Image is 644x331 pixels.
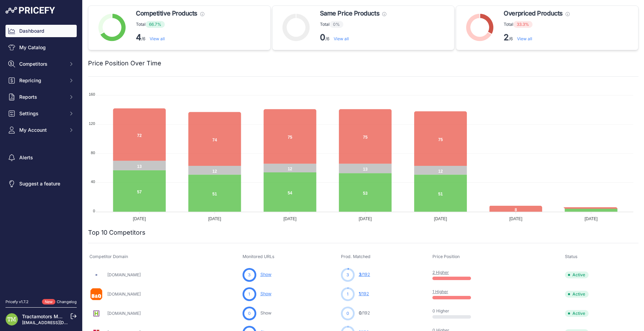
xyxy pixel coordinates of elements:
span: 0 [359,310,362,316]
span: Status [565,254,578,259]
span: 0 [248,310,251,317]
span: Repricing [19,77,64,84]
span: Competitive Products [136,9,197,18]
span: 3 [346,272,349,278]
span: Prod. Matched [341,254,371,259]
a: View all [334,36,349,41]
a: [DOMAIN_NAME] [107,291,141,297]
span: My Account [19,127,64,134]
span: Monitored URLs [243,254,275,259]
span: Competitors [19,61,64,67]
tspan: 40 [91,180,95,184]
button: Competitors [6,58,77,70]
tspan: [DATE] [359,216,372,221]
tspan: 80 [91,151,95,155]
a: 3/192 [359,272,370,277]
span: Active [565,271,589,278]
div: Pricefy v1.7.2 [6,299,29,305]
button: My Account [6,124,77,136]
a: 0/192 [359,310,370,316]
p: /6 [504,32,569,43]
tspan: 0 [93,209,95,213]
a: Show [260,291,271,296]
a: View all [150,36,165,41]
a: Alerts [6,151,77,164]
button: Settings [6,107,77,120]
span: Same Price Products [320,9,379,18]
tspan: [DATE] [133,216,146,221]
img: Pricefy Logo [6,7,55,14]
tspan: [DATE] [434,216,447,221]
tspan: [DATE] [584,216,598,221]
tspan: [DATE] [208,216,221,221]
span: 3 [359,272,362,277]
strong: 2 [504,32,509,42]
span: Price Position [432,254,460,259]
a: 1/192 [359,291,369,296]
span: 3 [248,272,250,278]
a: View all [517,36,532,41]
a: [EMAIL_ADDRESS][DOMAIN_NAME] [22,320,94,325]
span: 66.7% [146,21,165,28]
a: [DOMAIN_NAME] [107,311,141,316]
tspan: 160 [89,92,95,96]
a: My Catalog [6,41,77,54]
h2: Price Position Over Time [88,58,161,68]
a: Dashboard [6,25,77,37]
span: Active [565,291,589,298]
p: /6 [320,32,386,43]
span: 0% [330,21,343,28]
p: /6 [136,32,204,43]
button: Reports [6,91,77,103]
a: Suggest a feature [6,178,77,190]
span: 1 [347,291,348,297]
tspan: [DATE] [283,216,297,221]
p: Total [504,21,569,28]
span: Active [565,310,589,317]
span: 1 [248,291,250,297]
strong: 0 [320,32,325,42]
a: Tractamotors Marketing [22,313,77,319]
span: New [42,299,55,305]
a: Changelog [57,299,77,304]
span: Competitor Domain [89,254,128,259]
p: Total [320,21,386,28]
span: Settings [19,110,64,117]
span: 0 [346,310,349,317]
p: Total [136,21,204,28]
a: [DOMAIN_NAME] [107,272,141,277]
span: Reports [19,94,64,100]
a: Show [260,310,271,316]
span: 33.3% [513,21,533,28]
button: Repricing [6,74,77,87]
strong: 4 [136,32,141,42]
tspan: 120 [89,121,95,126]
a: Show [260,272,271,277]
a: 2 Higher [432,270,449,275]
a: 1 Higher [432,289,448,294]
h2: Top 10 Competitors [88,228,146,237]
tspan: [DATE] [509,216,522,221]
span: Overpriced Products [504,9,562,18]
p: 0 Higher [432,308,476,314]
nav: Sidebar [6,25,77,291]
span: 1 [359,291,361,296]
